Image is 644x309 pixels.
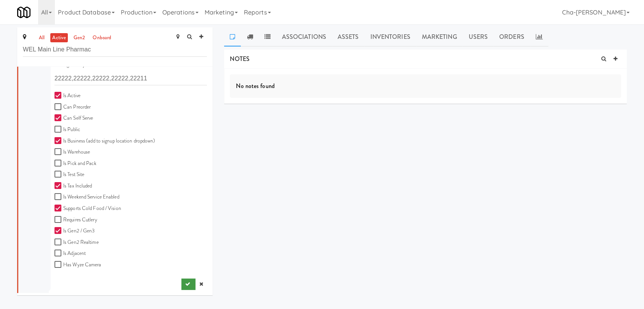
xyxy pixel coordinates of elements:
label: Has Wyze Camera [54,260,101,270]
label: Is Adjacent [54,249,86,258]
label: Supports Cold Food / Vision [54,204,121,213]
input: Is Gen2 / Gen3 [54,228,63,234]
input: Search site [23,43,207,57]
input: Is Gen2 Realtime [54,239,63,245]
a: Associations [276,27,332,46]
input: Is Warehouse [54,149,63,155]
label: Is Business (add to signup location dropdown) [54,136,155,146]
div: No notes found [230,74,621,98]
a: active [50,33,68,43]
input: Is Active [54,93,63,99]
label: Is Gen2 / Gen3 [54,226,95,236]
a: gen2 [72,33,87,43]
input: Is Pick and Pack [54,160,63,167]
a: Assets [332,27,365,46]
a: Orders [493,27,530,46]
label: Is Public [54,125,80,134]
a: Users [463,27,493,46]
label: Can Self Serve [54,114,93,123]
label: Is Pick and Pack [54,159,96,168]
label: Is Tax Included [54,181,92,191]
label: Is Weekend Service Enabled [54,192,119,202]
label: Can Preorder [54,102,91,112]
a: Inventories [364,27,416,46]
input: Is Weekend Service Enabled [54,194,63,200]
input: Has Wyze Camera [54,262,63,268]
input: Is Business (add to signup location dropdown) [54,138,63,144]
label: Is Active [54,91,80,101]
a: onboard [91,33,113,43]
a: Marketing [416,27,463,46]
span: NOTES [230,54,250,63]
a: all [37,33,46,43]
label: Is Warehouse [54,147,90,157]
input: Requires Cutlery [54,217,63,223]
input: Can Self Serve [54,115,63,121]
input: Is Public [54,126,63,133]
input: Is Test Site [54,171,63,178]
input: Supports Cold Food / Vision [54,205,63,211]
label: Is Test Site [54,170,84,179]
label: Is Gen2 Realtime [54,238,99,247]
input: Is Tax Included [54,183,63,189]
img: Micromart [17,6,30,19]
input: Can Preorder [54,104,63,110]
input: Is Adjacent [54,250,63,256]
label: Requires Cutlery [54,215,97,225]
